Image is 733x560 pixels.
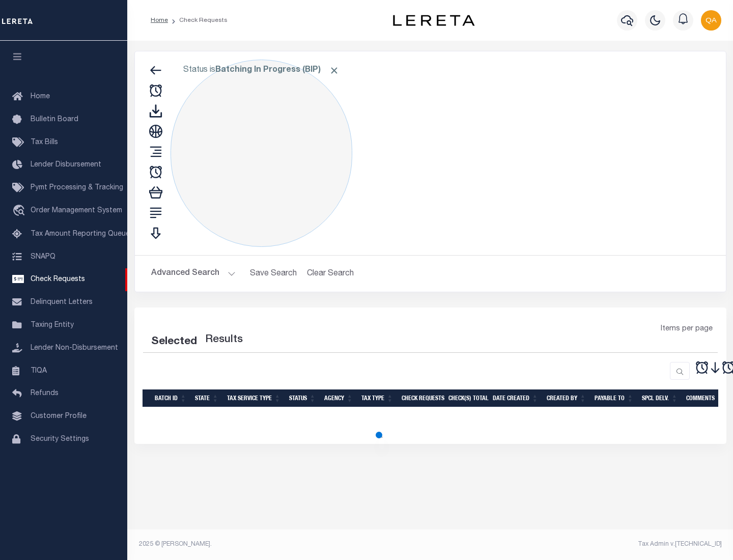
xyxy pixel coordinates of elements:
[131,540,431,549] div: 2025 © [PERSON_NAME].
[590,389,638,407] th: Payable To
[661,324,713,335] span: Items per page
[320,389,357,407] th: Agency
[682,389,728,407] th: Comments
[444,389,489,407] th: Check(s) Total
[244,264,303,284] button: Save Search
[638,389,682,407] th: Spcl Delv.
[31,276,85,283] span: Check Requests
[31,436,89,443] span: Security Settings
[223,389,285,407] th: Tax Service Type
[393,15,474,26] img: logo-dark.svg
[31,231,130,238] span: Tax Amount Reporting Queue
[285,389,320,407] th: Status
[31,413,87,420] span: Customer Profile
[31,161,101,169] span: Lender Disbursement
[31,367,47,374] span: TIQA
[31,345,118,352] span: Lender Non-Disbursement
[191,389,223,407] th: State
[489,389,543,407] th: Date Created
[31,184,123,191] span: Pymt Processing & Tracking
[215,66,340,74] b: Batching In Progress (BIP)
[12,205,29,218] i: travel_explore
[31,322,74,329] span: Taxing Entity
[31,207,122,214] span: Order Management System
[151,17,168,23] a: Home
[31,116,78,123] span: Bulletin Board
[31,390,59,397] span: Refunds
[31,299,93,306] span: Delinquent Letters
[151,264,236,284] button: Advanced Search
[31,93,50,100] span: Home
[303,264,358,284] button: Clear Search
[151,389,191,407] th: Batch Id
[357,389,398,407] th: Tax Type
[151,334,197,350] div: Selected
[438,540,722,549] div: Tax Admin v.[TECHNICAL_ID]
[398,389,444,407] th: Check Requests
[31,139,58,146] span: Tax Bills
[329,65,340,76] span: Click to Remove
[543,389,590,407] th: Created By
[171,60,352,247] div: Click to Edit
[701,10,721,31] img: svg+xml;base64,PHN2ZyB4bWxucz0iaHR0cDovL3d3dy53My5vcmcvMjAwMC9zdmciIHBvaW50ZXItZXZlbnRzPSJub25lIi...
[205,332,243,348] label: Results
[31,253,55,260] span: SNAPQ
[168,16,228,25] li: Check Requests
